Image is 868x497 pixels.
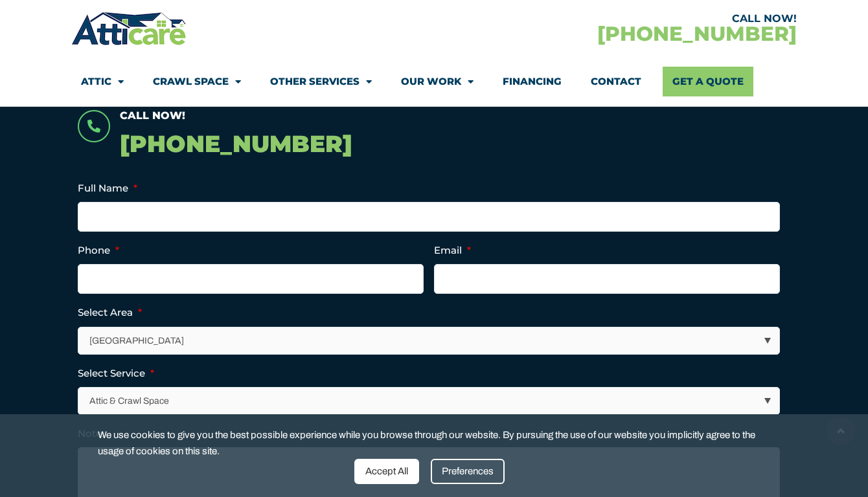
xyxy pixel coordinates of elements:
a: Financing [503,67,562,96]
a: Get A Quote [663,67,753,96]
a: Contact [591,67,641,96]
a: Crawl Space [153,67,241,96]
label: Select Area [78,306,142,319]
div: Accept All [354,459,419,484]
label: Phone [78,244,119,257]
label: Select Service [78,367,154,380]
span: We use cookies to give you the best possible experience while you browse through our website. By ... [98,427,761,459]
div: Preferences [431,459,505,484]
a: Attic [81,67,124,96]
label: Full Name [78,182,137,195]
span: Call Now! [120,109,185,122]
label: Email [434,244,471,257]
nav: Menu [81,67,787,96]
a: Other Services [270,67,372,96]
a: Our Work [401,67,474,96]
div: CALL NOW! [434,14,797,24]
